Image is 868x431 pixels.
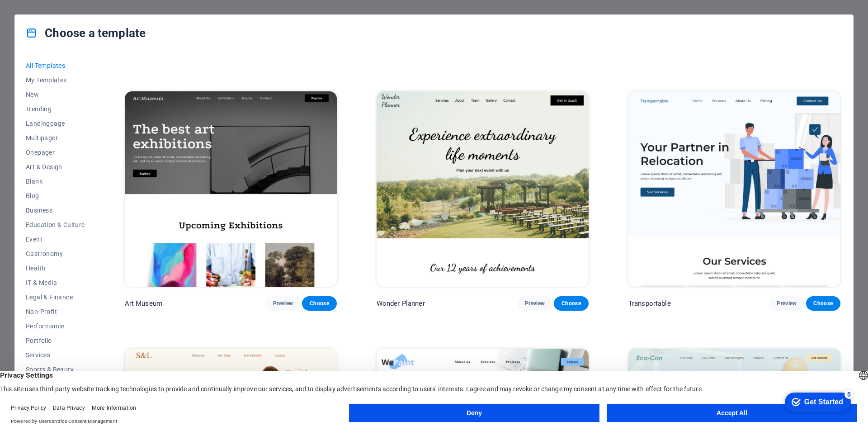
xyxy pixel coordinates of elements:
button: Portfolio [26,333,85,348]
button: Services [26,348,85,362]
span: Preview [273,300,293,307]
span: Art & Design [26,163,85,171]
span: Gastronomy [26,250,85,257]
button: Blog [26,189,85,203]
div: Get Started [27,10,66,18]
span: Portfolio [26,337,85,344]
span: Onepager [26,149,85,156]
button: Multipager [26,131,85,145]
button: Business [26,203,85,218]
span: Blank [26,178,85,185]
span: Event [26,236,85,243]
span: Choose [309,300,329,307]
button: Legal & Finance [26,290,85,304]
button: IT & Media [26,275,85,290]
span: Choose [813,300,833,307]
span: My Templates [26,76,85,84]
button: Education & Culture [26,218,85,232]
button: Choose [302,296,336,311]
span: New [26,91,85,98]
button: Preview [266,296,300,311]
button: Preview [518,296,552,311]
span: Trending [26,105,85,113]
button: New [26,87,85,102]
p: Wonder Planner [377,299,425,308]
span: Preview [525,300,545,307]
img: Art Museum [125,91,337,287]
span: Non-Profit [26,308,85,315]
span: Business [26,207,85,214]
h4: Choose a template [26,26,146,40]
button: Art & Design [26,160,85,174]
p: Art Museum [125,299,162,308]
span: IT & Media [26,279,85,286]
button: My Templates [26,73,85,87]
button: Landingpage [26,116,85,131]
span: Preview [777,300,797,307]
span: Health [26,265,85,272]
span: Services [26,351,85,359]
button: Non-Profit [26,304,85,319]
span: Sports & Beauty [26,366,85,373]
span: All Templates [26,62,85,69]
span: Multipager [26,134,85,142]
button: Preview [769,296,804,311]
button: Choose [554,296,588,311]
button: Choose [806,296,840,311]
span: Landingpage [26,120,85,127]
button: All Templates [26,58,85,73]
button: Blank [26,174,85,189]
button: Gastronomy [26,246,85,261]
span: Performance [26,322,85,330]
div: Get Started 5 items remaining, 0% complete [7,5,73,24]
button: Sports & Beauty [26,362,85,377]
button: Trending [26,102,85,116]
button: Health [26,261,85,275]
button: Event [26,232,85,246]
img: Transportable [628,91,840,287]
div: 5 [67,2,76,11]
button: Performance [26,319,85,333]
span: Blog [26,192,85,199]
span: Choose [561,300,581,307]
p: Transportable [628,299,671,308]
button: Onepager [26,145,85,160]
img: Wonder Planner [377,91,589,287]
span: Legal & Finance [26,294,85,301]
span: Education & Culture [26,221,85,228]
